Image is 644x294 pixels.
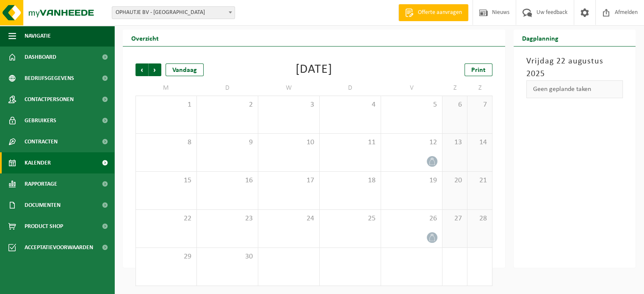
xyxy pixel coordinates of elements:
span: Vorige [135,63,148,76]
span: 14 [472,138,488,147]
span: 1 [140,100,192,110]
span: 10 [263,138,315,147]
div: Geen geplande taken [526,80,623,98]
a: Print [464,63,492,76]
span: Product Shop [25,216,63,237]
span: 7 [472,100,488,110]
td: W [258,80,320,96]
h2: Overzicht [123,30,167,46]
span: 15 [140,176,192,185]
span: 16 [201,176,254,185]
span: Documenten [25,195,61,216]
span: Bedrijfsgegevens [25,68,74,89]
span: 21 [472,176,488,185]
span: 30 [201,252,254,261]
td: M [135,80,197,96]
span: 5 [385,100,438,110]
td: Z [442,80,467,96]
span: 26 [385,214,438,223]
a: Offerte aanvragen [398,4,468,21]
span: 3 [263,100,315,110]
span: Navigatie [25,25,51,47]
span: 13 [447,138,463,147]
h3: Vrijdag 22 augustus 2025 [526,55,623,80]
span: 18 [324,176,376,185]
span: 4 [324,100,376,110]
span: 8 [140,138,192,147]
span: 27 [447,214,463,223]
span: Rapportage [25,173,57,195]
span: 29 [140,252,192,261]
span: 12 [385,138,438,147]
span: 22 [140,214,192,223]
span: Kalender [25,152,51,173]
span: 24 [263,214,315,223]
span: Volgende [149,63,161,76]
span: OPHAUTJE BV - KORTRIJK [112,7,235,19]
span: Gebruikers [25,110,56,131]
h2: Dagplanning [514,30,567,46]
span: 2 [201,100,254,110]
span: 19 [385,176,438,185]
span: Acceptatievoorwaarden [25,237,93,258]
span: 9 [201,138,254,147]
td: D [320,80,381,96]
span: 28 [472,214,488,223]
span: 23 [201,214,254,223]
div: [DATE] [296,63,332,76]
span: 6 [447,100,463,110]
span: Print [471,67,486,74]
span: Contactpersonen [25,89,74,110]
span: 25 [324,214,376,223]
span: 20 [447,176,463,185]
span: Contracten [25,131,58,152]
div: Vandaag [166,63,204,76]
span: 17 [263,176,315,185]
span: 11 [324,138,376,147]
span: Offerte aanvragen [416,8,464,17]
span: OPHAUTJE BV - KORTRIJK [112,6,235,19]
span: Dashboard [25,47,56,68]
td: Z [467,80,492,96]
td: V [381,80,442,96]
td: D [197,80,258,96]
